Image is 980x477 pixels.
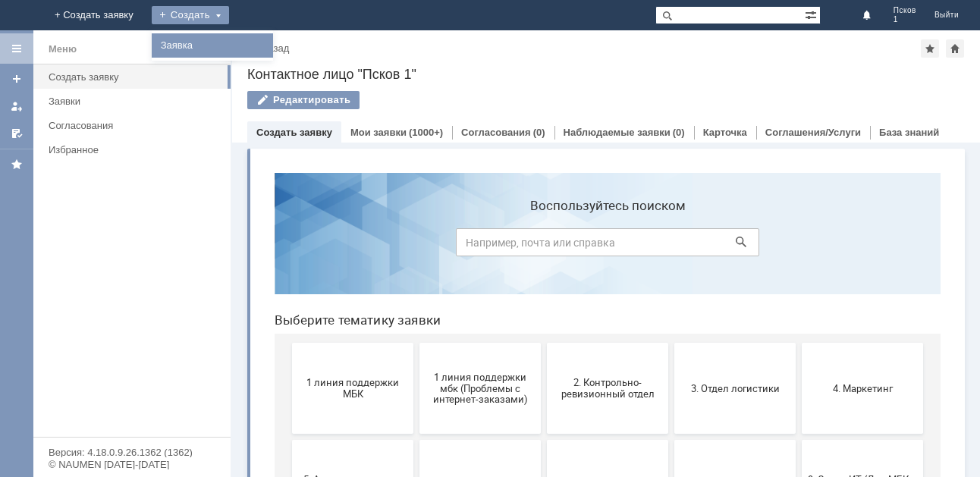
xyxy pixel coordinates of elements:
[12,152,678,167] header: Выберите тематику заявки
[416,221,529,233] span: 3. Отдел логистики
[412,376,533,467] button: Отдел-ИТ (Офис)
[921,39,939,58] div: Добавить в избранное
[946,39,964,58] div: Сделать домашней страницей
[5,121,29,146] a: Мои согласования
[289,216,401,239] span: 2. Контрольно-ревизионный отдел
[49,460,215,469] div: © NAUMEN [DATE]-[DATE]
[539,376,661,467] button: Финансовый отдел
[261,42,289,54] a: Назад
[461,127,531,138] a: Согласования
[256,127,332,138] a: Создать заявку
[49,144,205,155] div: Избранное
[49,96,221,107] div: Заявки
[284,279,406,370] button: 7. Служба безопасности
[894,15,916,24] span: 1
[34,216,146,239] span: 1 линия поддержки МБК
[157,182,278,273] button: 1 линия поддержки мбк (Проблемы с интернет-заказами)
[673,127,685,138] div: (0)
[162,416,274,427] span: Отдел ИТ (1С)
[193,67,497,96] input: Например, почта или справка
[157,279,278,370] button: 6. Закупки
[5,94,29,118] a: Мои заявки
[155,36,270,55] a: Заявка
[49,120,221,131] div: Согласования
[879,127,939,138] a: База знаний
[152,6,229,24] div: Создать
[533,127,545,138] div: (0)
[765,127,861,138] a: Соглашения/Услуги
[894,6,916,15] span: Псков
[30,279,151,370] button: 5. Административно-хозяйственный отдел
[544,221,656,233] span: 4. Маркетинг
[247,67,965,82] div: Контактное лицо "Псков 1"
[544,416,656,427] span: Финансовый отдел
[49,71,221,83] div: Создать заявку
[284,376,406,467] button: Отдел-ИТ (Битрикс24 и CRM)
[42,65,228,89] a: Создать заявку
[49,447,215,457] div: Версия: 4.18.0.9.26.1362 (1362)
[42,114,228,137] a: Согласования
[30,182,151,273] button: 1 линия поддержки МБК
[34,416,146,427] span: Бухгалтерия (для мбк)
[416,319,529,330] span: 8. Отдел качества
[49,40,77,58] div: Меню
[412,182,533,273] button: 3. Отдел логистики
[805,7,820,21] span: Расширенный поиск
[350,127,407,138] a: Мои заявки
[34,313,146,336] span: 5. Административно-хозяйственный отдел
[539,182,661,273] button: 4. Маркетинг
[544,313,656,336] span: 9. Отдел-ИТ (Для МБК и Пекарни)
[289,410,401,433] span: Отдел-ИТ (Битрикс24 и CRM)
[30,376,151,467] button: Бухгалтерия (для мбк)
[284,182,406,273] button: 2. Контрольно-ревизионный отдел
[162,210,274,244] span: 1 линия поддержки мбк (Проблемы с интернет-заказами)
[703,127,747,138] a: Карточка
[564,127,671,138] a: Наблюдаемые заявки
[162,319,274,330] span: 6. Закупки
[42,89,228,113] a: Заявки
[539,279,661,370] button: 9. Отдел-ИТ (Для МБК и Пекарни)
[412,279,533,370] button: 8. Отдел качества
[416,416,529,427] span: Отдел-ИТ (Офис)
[289,319,401,330] span: 7. Служба безопасности
[5,67,29,91] a: Создать заявку
[157,376,278,467] button: Отдел ИТ (1С)
[193,37,497,52] label: Воспользуйтесь поиском
[409,127,443,138] div: (1000+)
